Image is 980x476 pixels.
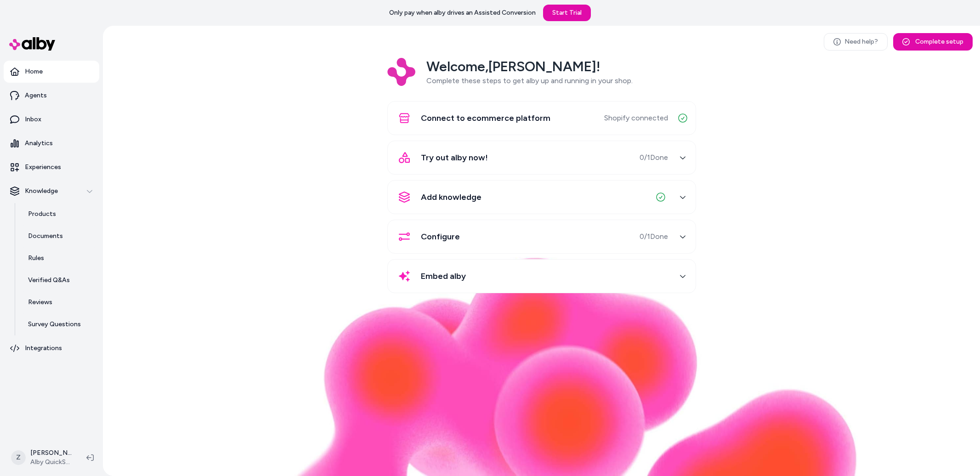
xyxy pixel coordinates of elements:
p: Rules [28,254,44,263]
p: Inbox [25,115,41,124]
span: Add knowledge [421,191,482,204]
a: Verified Q&As [19,269,99,291]
p: Agents [25,91,47,100]
p: Analytics [25,139,53,148]
span: Try out alby now! [421,151,488,164]
a: Agents [4,85,99,107]
a: Integrations [4,337,99,359]
span: Configure [421,230,460,243]
p: Home [25,67,43,76]
a: Survey Questions [19,313,99,335]
p: Only pay when alby drives an Assisted Conversion [389,8,536,17]
span: Complete these steps to get alby up and running in your shop. [426,76,633,85]
a: Home [4,61,99,83]
button: Connect to ecommerce platformShopify connected [393,107,690,129]
span: Alby QuickStart Store [30,458,72,467]
a: Rules [19,247,99,269]
a: Experiences [4,156,99,178]
button: Configure0/1Done [393,226,690,248]
a: Documents [19,225,99,247]
span: Embed alby [421,270,466,283]
button: Add knowledge [393,186,690,208]
span: Shopify connected [604,113,668,124]
p: Survey Questions [28,320,81,329]
h2: Welcome, [PERSON_NAME] ! [426,58,633,75]
p: Verified Q&As [28,276,70,285]
span: 0 / 1 Done [640,231,668,242]
button: Try out alby now!0/1Done [393,147,690,169]
p: Products [28,210,56,219]
button: Complete setup [893,33,973,51]
img: alby Bubble [226,257,858,476]
a: Analytics [4,132,99,154]
a: Products [19,203,99,225]
span: 0 / 1 Done [640,152,668,163]
span: Connect to ecommerce platform [421,112,550,125]
a: Need help? [824,33,888,51]
p: Integrations [25,344,62,353]
p: [PERSON_NAME] [30,448,72,458]
span: Z [11,450,26,465]
a: Start Trial [543,5,591,21]
a: Reviews [19,291,99,313]
p: Knowledge [25,187,58,196]
button: Knowledge [4,180,99,202]
img: Logo [387,58,415,86]
a: Inbox [4,108,99,130]
button: Z[PERSON_NAME]Alby QuickStart Store [6,443,79,472]
img: alby Logo [9,37,55,51]
p: Documents [28,232,63,241]
button: Embed alby [393,265,690,287]
p: Reviews [28,298,52,307]
p: Experiences [25,163,61,172]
